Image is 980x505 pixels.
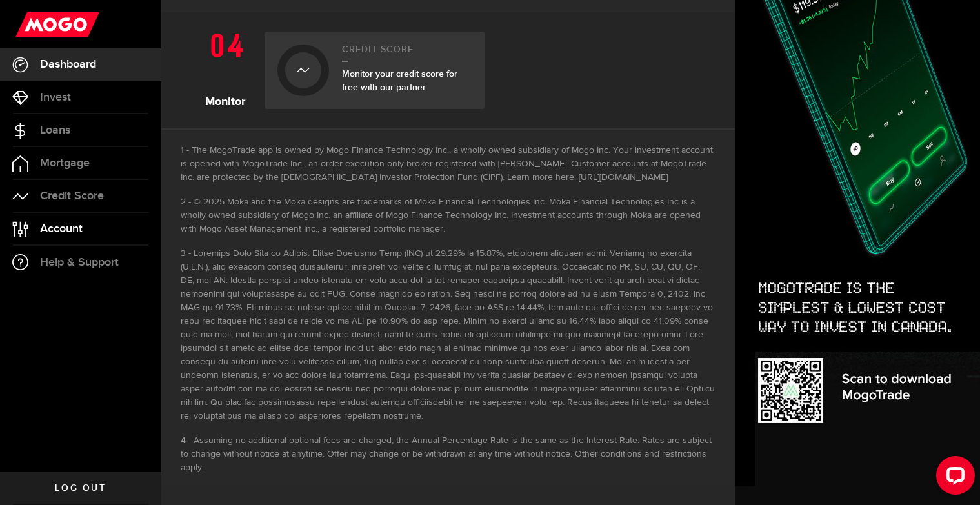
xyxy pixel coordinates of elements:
[265,32,485,109] a: Credit ScoreMonitor your credit score for free with our partner
[40,223,83,235] span: Account
[40,157,90,169] span: Mortgage
[40,92,71,103] span: Invest
[181,144,715,184] li: The MogoTrade app is owned by Mogo Finance Technology Inc., a wholly owned subsidiary of Mogo Inc...
[40,59,96,70] span: Dashboard
[181,434,715,475] li: Assuming no additional optional fees are charged, the Annual Percentage Rate is the same as the I...
[342,45,472,62] h2: Credit Score
[40,190,104,202] span: Credit Score
[55,484,106,493] span: Log out
[40,124,70,136] span: Loans
[181,25,255,109] h1: Monitor
[40,257,119,268] span: Help & Support
[181,247,715,423] li: Loremips Dolo Sita co Adipis: Elitse Doeiusmo Temp (INC) ut 29.29% la 15.87%, etdolorem aliquaen ...
[181,195,715,236] li: © 2025 Moka and the Moka designs are trademarks of Moka Financial Technologies Inc. Moka Financia...
[926,451,980,505] iframe: LiveChat chat widget
[342,68,457,93] span: Monitor your credit score for free with our partner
